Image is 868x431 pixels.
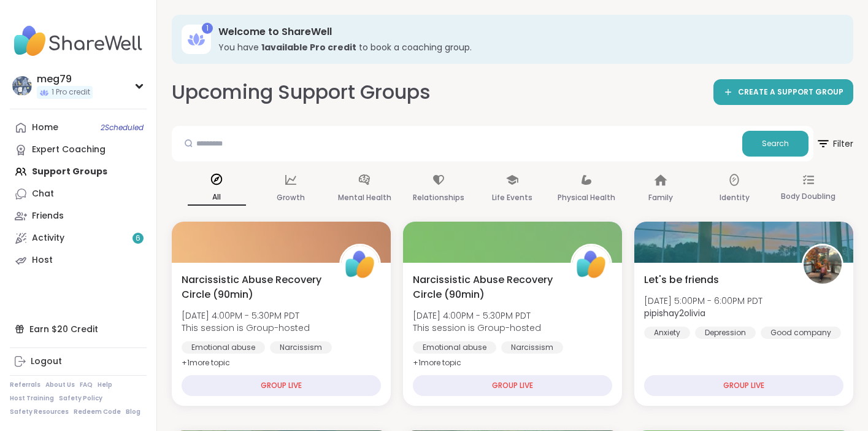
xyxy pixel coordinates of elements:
[80,381,93,389] a: FAQ
[644,327,690,339] div: Anxiety
[413,322,541,334] span: This session is Group-hosted
[816,129,853,158] span: Filter
[31,355,62,368] div: Logout
[172,79,431,106] h2: Upcoming Support Groups
[413,273,557,302] span: Narcissistic Abuse Recovery Circle (90min)
[644,375,843,396] div: GROUP LIVE
[695,327,756,339] div: Depression
[413,341,496,354] div: Emotional abuse
[648,190,673,205] p: Family
[188,190,246,206] p: All
[10,249,147,271] a: Host
[413,309,541,322] span: [DATE] 4:00PM - 5:30PM PDT
[277,190,305,205] p: Growth
[126,408,140,416] a: Blog
[202,23,213,34] div: 1
[32,254,53,266] div: Host
[804,246,842,284] img: pipishay2olivia
[413,375,612,396] div: GROUP LIVE
[10,205,147,227] a: Friends
[816,126,853,161] button: Filter
[338,190,391,205] p: Mental Health
[10,20,147,63] img: ShareWell Nav Logo
[341,246,379,284] img: ShareWell
[32,210,64,222] div: Friends
[32,144,106,156] div: Expert Coaching
[52,87,90,98] span: 1 Pro credit
[644,273,719,287] span: Let's be friends
[761,327,841,339] div: Good company
[218,41,836,53] h3: You have to book a coaching group.
[101,123,144,133] span: 2 Scheduled
[270,341,332,354] div: Narcissism
[10,227,147,249] a: Activity6
[10,381,40,389] a: Referrals
[32,188,54,200] div: Chat
[182,375,381,396] div: GROUP LIVE
[10,318,147,340] div: Earn $20 Credit
[572,246,610,284] img: ShareWell
[10,351,147,373] a: Logout
[136,233,140,244] span: 6
[742,131,808,157] button: Search
[182,309,310,322] span: [DATE] 4:00PM - 5:30PM PDT
[182,273,326,302] span: Narcissistic Abuse Recovery Circle (90min)
[762,138,789,149] span: Search
[10,394,54,403] a: Host Training
[10,183,147,205] a: Chat
[45,381,75,389] a: About Us
[98,381,112,389] a: Help
[32,122,58,134] div: Home
[738,87,843,98] span: CREATE A SUPPORT GROUP
[10,117,147,139] a: Home2Scheduled
[644,307,705,319] b: pipishay2olivia
[413,190,464,205] p: Relationships
[182,322,310,334] span: This session is Group-hosted
[37,72,93,86] div: meg79
[59,394,102,403] a: Safety Policy
[713,79,853,105] a: CREATE A SUPPORT GROUP
[261,41,356,53] b: 1 available Pro credit
[10,139,147,161] a: Expert Coaching
[720,190,750,205] p: Identity
[501,341,563,354] div: Narcissism
[644,295,762,307] span: [DATE] 5:00PM - 6:00PM PDT
[10,408,69,416] a: Safety Resources
[558,190,615,205] p: Physical Health
[32,232,64,244] div: Activity
[781,189,835,204] p: Body Doubling
[492,190,532,205] p: Life Events
[12,76,32,96] img: meg79
[182,341,265,354] div: Emotional abuse
[74,408,121,416] a: Redeem Code
[218,25,836,39] h3: Welcome to ShareWell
